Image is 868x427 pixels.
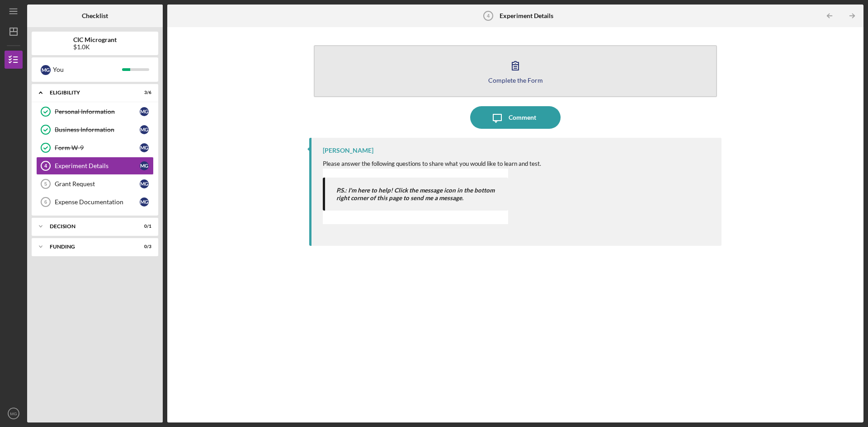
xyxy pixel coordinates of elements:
div: FUNDING [50,244,129,249]
div: Grant Request [55,180,140,188]
tspan: 4 [44,163,47,169]
div: Business Information [55,126,140,133]
div: M G [140,143,149,152]
div: M G [140,161,149,170]
div: $1.0K [73,43,117,51]
div: Personal Information [55,108,140,115]
div: M G [140,197,149,206]
b: Experiment Details [500,12,553,19]
div: M G [41,65,51,75]
div: M G [140,107,149,116]
em: P.S.: I'm here to help! Click the message icon in the bottom right corner of this page to send me... [336,187,495,201]
div: 0 / 1 [135,224,151,229]
span: Please answer the following questions to share what you would like to learn and test. [323,160,541,167]
a: Personal InformationMG [36,103,154,121]
button: MG [5,404,23,422]
div: Complete the Form [488,77,543,84]
a: Form W-9MG [36,139,154,157]
a: 5Grant RequestMG [36,175,154,193]
a: 6Expense DocumentationMG [36,193,154,211]
tspan: 5 [44,181,47,187]
button: Complete the Form [314,45,717,97]
tspan: 4 [487,13,490,19]
div: Decision [50,224,129,229]
button: Comment [470,106,561,129]
div: 0 / 3 [135,244,151,249]
b: Checklist [82,12,108,19]
div: Form W-9 [55,144,140,151]
div: You [53,62,122,77]
tspan: 6 [44,199,47,205]
div: M G [140,125,149,134]
b: CIC Microgrant [73,36,117,43]
div: [PERSON_NAME] [323,147,373,154]
div: Experiment Details [55,162,140,169]
div: M G [140,179,149,188]
div: Comment [509,106,536,129]
text: MG [10,411,17,416]
a: 4Experiment DetailsMG [36,157,154,175]
div: 3 / 6 [135,90,151,95]
a: Business InformationMG [36,121,154,139]
div: ELIGIBILITY [50,90,129,95]
div: Expense Documentation [55,198,140,206]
